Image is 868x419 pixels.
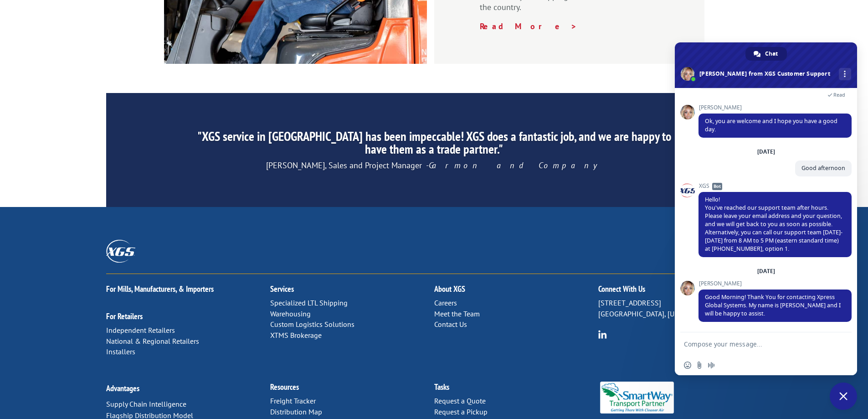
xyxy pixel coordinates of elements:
span: Send a file [696,362,703,369]
a: Careers [434,298,457,307]
span: XGS [699,183,852,189]
a: For Retailers [106,311,143,321]
a: Custom Logistics Solutions [270,320,354,329]
a: Freight Tracker [270,396,316,405]
span: Bot [712,183,722,190]
div: Close chat [830,383,857,410]
a: Services [270,284,294,294]
span: Chat [765,47,778,61]
img: Smartway_Logo [598,382,676,414]
a: Resources [270,382,299,392]
a: Supply Chain Intelligence [106,399,186,409]
a: Read More > [480,21,577,31]
em: Garmon and Company [429,160,602,171]
a: Independent Retailers [106,326,175,335]
a: Specialized LTL Shipping [270,298,348,307]
span: Good afternoon [801,164,845,172]
a: Advantages [106,383,139,393]
img: group-6 [598,330,607,339]
h2: "XGS service in [GEOGRAPHIC_DATA] has been impeccable! XGS does a fantastic job, and we are happy... [191,130,676,160]
span: Audio message [708,362,715,369]
h2: Connect With Us [598,285,762,298]
span: Read [833,92,845,98]
a: About XGS [434,284,465,294]
a: Distribution Map [270,407,322,416]
div: [DATE] [757,149,775,155]
div: [DATE] [757,269,775,274]
span: Ok, you are welcome and I hope you have a good day. [705,117,837,133]
span: Insert an emoji [684,362,691,369]
a: National & Regional Retailers [106,336,199,346]
div: Chat [745,47,787,61]
div: More channels [839,68,851,80]
span: [PERSON_NAME], Sales and Project Manager - [266,160,602,171]
p: [STREET_ADDRESS] [GEOGRAPHIC_DATA], [US_STATE] 37421 [598,298,762,320]
span: [PERSON_NAME] [699,280,852,287]
img: XGS_Logos_ALL_2024_All_White [106,240,135,262]
span: [PERSON_NAME] [699,104,852,111]
span: Good Morning! Thank You for contacting Xpress Global Systems. My name is [PERSON_NAME] and I will... [705,293,841,317]
a: Request a Quote [434,396,486,405]
a: For Mills, Manufacturers, & Importers [106,284,214,294]
a: Request a Pickup [434,407,488,416]
a: XTMS Brokerage [270,331,322,340]
span: Hello! You've reached our support team after hours. Please leave your email address and your ques... [705,196,842,253]
h2: Tasks [434,383,598,396]
textarea: Compose your message... [684,340,828,348]
a: Contact Us [434,320,467,329]
a: Warehousing [270,309,311,318]
a: Meet the Team [434,309,480,318]
a: Installers [106,347,135,356]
